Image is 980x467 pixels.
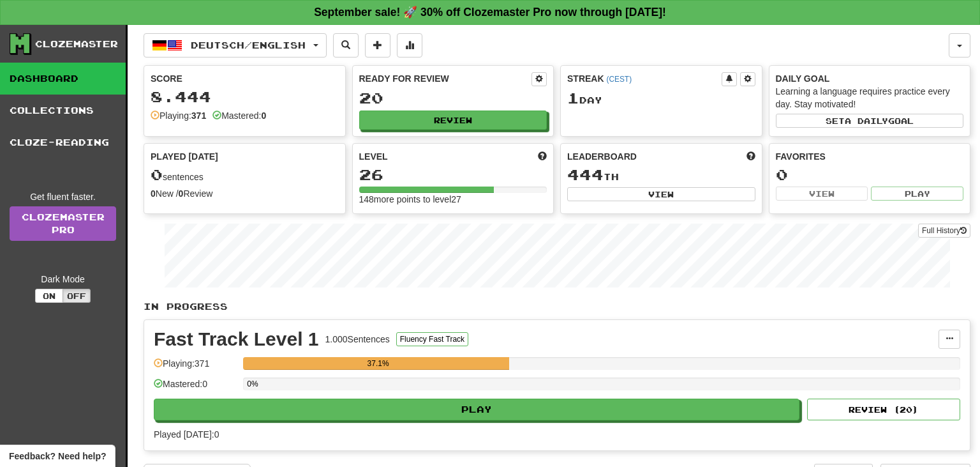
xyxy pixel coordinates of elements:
[151,187,339,200] div: New / Review
[365,33,390,57] button: Add sentence to collection
[261,111,266,121] strong: 0
[151,150,218,163] span: Played [DATE]
[567,89,579,107] span: 1
[567,187,755,201] button: View
[314,6,666,19] strong: September sale! 🚀 30% off Clozemaster Pro now through [DATE]!
[10,206,116,241] a: ClozemasterPro
[212,109,266,122] div: Mastered:
[154,330,319,349] div: Fast Track Level 1
[359,111,547,130] button: Review
[10,190,116,203] div: Get fluent faster.
[567,90,755,107] div: Day
[359,167,547,183] div: 26
[567,150,637,163] span: Leaderboard
[10,273,116,286] div: Dark Mode
[359,72,532,85] div: Ready for Review
[359,90,547,106] div: 20
[154,378,237,399] div: Mastered: 0
[359,150,388,163] span: Level
[359,193,547,206] div: 148 more points to level 27
[397,33,422,57] button: More stats
[776,187,868,201] button: View
[776,114,964,128] button: Seta dailygoal
[776,72,964,85] div: Daily Goal
[151,109,206,122] div: Playing:
[333,33,359,57] button: Search sentences
[179,188,184,199] strong: 0
[567,165,604,183] span: 444
[63,289,91,303] button: Off
[567,72,722,85] div: Streak
[807,399,960,420] button: Review (20)
[151,165,163,183] span: 0
[151,167,339,183] div: sentences
[746,150,755,163] span: This week in points, UTC
[606,75,632,84] a: (CEST)
[871,187,963,201] button: Play
[845,116,888,125] span: a daily
[191,111,206,121] strong: 371
[191,40,306,50] span: Deutsch / English
[151,188,156,199] strong: 0
[918,224,970,238] button: Full History
[538,150,547,163] span: Score more points to level up
[151,89,339,105] div: 8.444
[776,167,964,183] div: 0
[325,333,390,346] div: 1.000 Sentences
[151,72,339,85] div: Score
[396,332,468,346] button: Fluency Fast Track
[567,167,755,183] div: th
[154,399,799,420] button: Play
[144,33,327,57] button: Deutsch/English
[154,429,219,440] span: Played [DATE]: 0
[776,150,964,163] div: Favorites
[35,289,63,303] button: On
[144,300,970,313] p: In Progress
[154,357,237,378] div: Playing: 371
[9,450,106,463] span: Open feedback widget
[247,357,509,370] div: 37.1%
[35,38,118,50] div: Clozemaster
[776,85,964,111] div: Learning a language requires practice every day. Stay motivated!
